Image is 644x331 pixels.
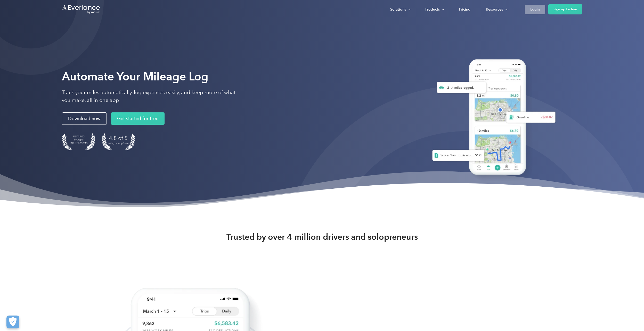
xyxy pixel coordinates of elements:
[548,4,582,14] a: Sign up for free
[111,113,165,125] a: Get started for free
[525,5,545,14] a: Login
[481,5,512,14] div: Resources
[102,133,135,151] img: 4.9 out of 5 stars on the app store
[385,5,415,14] div: Solutions
[420,5,449,14] div: Products
[62,4,101,14] a: Go to homepage
[390,6,406,13] div: Solutions
[424,54,560,183] img: Everlance, mileage tracker app, expense tracking app
[530,6,540,13] div: Login
[454,5,476,14] a: Pricing
[425,6,440,13] div: Products
[486,6,503,13] div: Resources
[62,113,107,125] a: Download now
[62,89,242,104] p: Track your miles automatically, log expenses easily, and keep more of what you make, all in one app
[62,70,208,83] strong: Automate Your Mileage Log
[62,133,95,151] img: Badge for Featured by Apple Best New Apps
[6,316,19,328] button: Cookies Settings
[459,6,470,13] div: Pricing
[226,232,418,242] strong: Trusted by over 4 million drivers and solopreneurs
